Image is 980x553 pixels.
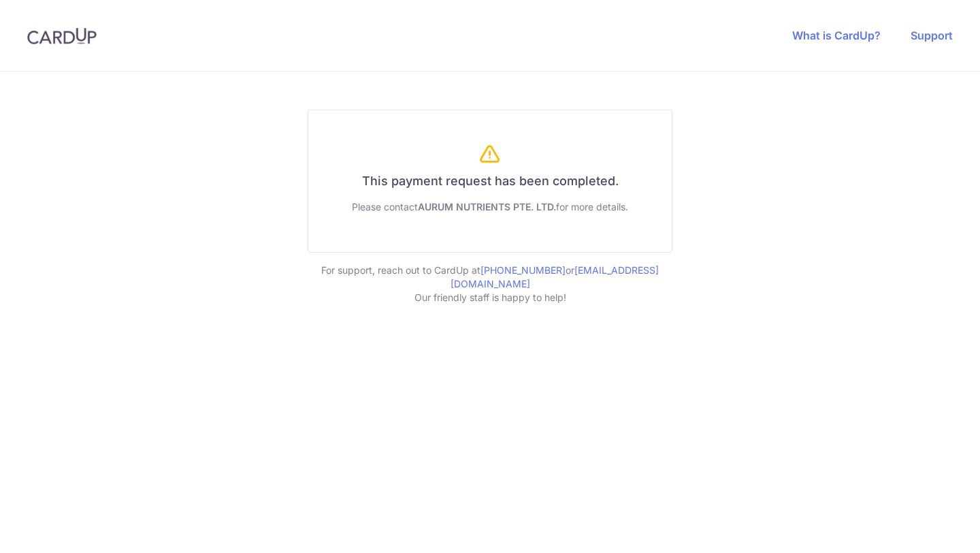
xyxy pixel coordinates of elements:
[308,264,672,291] p: For support, reach out to CardUp at or
[480,264,566,276] a: [PHONE_NUMBER]
[325,174,655,189] h6: This payment request has been completed.
[325,200,655,214] div: Please contact for more details.
[451,264,659,289] a: [EMAIL_ADDRESS][DOMAIN_NAME]
[418,201,556,212] span: AURUM NUTRIENTS PTE. LTD.
[911,29,953,42] a: Support
[27,28,97,44] img: CardUp Logo
[308,291,672,304] p: Our friendly staff is happy to help!
[792,29,881,42] a: What is CardUp?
